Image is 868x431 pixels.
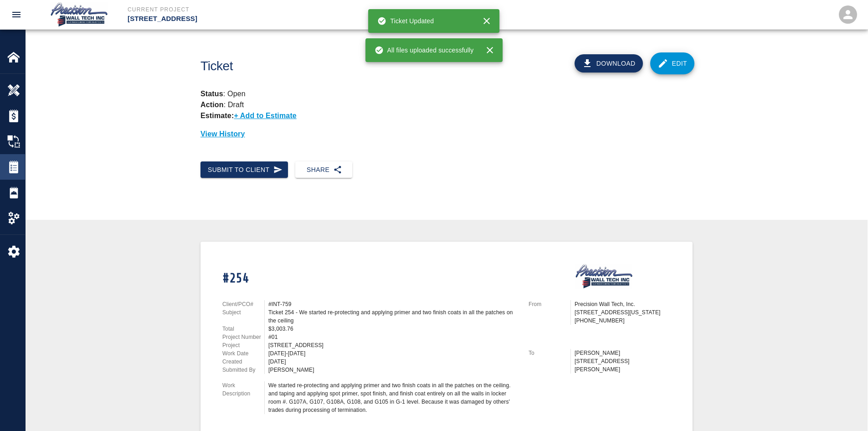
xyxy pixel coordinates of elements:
[222,341,264,349] p: Project
[234,112,297,119] p: + Add to Estimate
[375,42,474,58] div: All files uploaded successfully
[222,300,264,308] p: Client/PCO#
[222,308,264,317] p: Subject
[200,101,244,109] p: : Draft
[268,300,518,308] div: #INT-759
[222,325,264,333] p: Total
[575,308,671,317] p: [STREET_ADDRESS][US_STATE]
[200,90,223,98] strong: Status
[222,349,264,358] p: Work Date
[268,358,518,366] div: [DATE]
[200,129,693,140] p: View History
[200,88,693,99] p: : Open
[200,161,288,178] button: Submit to Client
[268,325,518,333] div: $3,003.76
[222,366,264,374] p: Submitted By
[295,161,352,178] button: Share
[222,358,264,366] p: Created
[268,333,518,341] div: #01
[222,271,518,287] h1: #254
[128,5,483,14] p: Current Project
[49,2,109,27] img: Precision Wall Tech, Inc.
[268,308,518,325] div: Ticket 254 - We started re-protecting and applying primer and two finish coats in all the patches...
[575,349,671,357] p: [PERSON_NAME]
[575,317,671,325] p: [PHONE_NUMBER]
[268,366,518,374] div: [PERSON_NAME]
[128,14,483,24] p: [STREET_ADDRESS]
[574,264,634,289] img: Precision Wall Tech, Inc.
[822,387,868,431] iframe: Chat Widget
[268,381,518,414] div: We started re-protecting and applying primer and two finish coats in all the patches on the ceili...
[575,300,671,308] p: Precision Wall Tech, Inc.
[575,54,643,73] button: Download
[268,349,518,358] div: [DATE]-[DATE]
[200,101,224,109] strong: Action
[650,52,695,74] a: Edit
[529,300,570,308] p: From
[200,112,234,119] strong: Estimate:
[575,357,671,374] p: [STREET_ADDRESS][PERSON_NAME]
[222,333,264,341] p: Project Number
[222,381,264,398] p: Work Description
[377,13,434,29] div: Ticket Updated
[5,4,27,26] button: open drawer
[529,349,570,357] p: To
[268,341,518,349] div: [STREET_ADDRESS]
[200,59,484,74] h1: Ticket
